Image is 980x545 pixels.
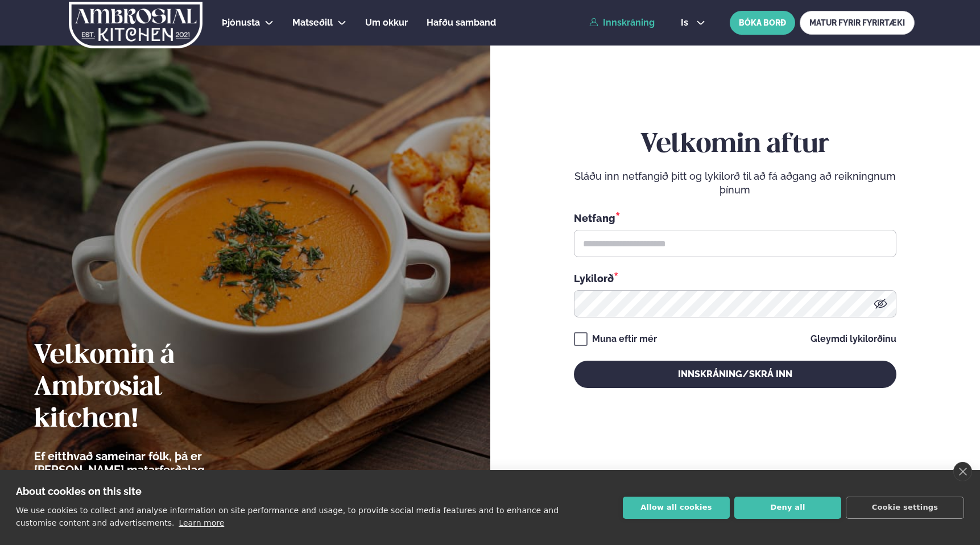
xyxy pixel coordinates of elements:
button: Deny all [734,497,841,519]
a: MATUR FYRIR FYRIRTÆKI [800,11,915,35]
strong: About cookies on this site [16,485,142,497]
span: Matseðill [292,17,333,28]
div: Netfang [574,210,896,225]
a: Þjónusta [222,16,260,30]
p: We use cookies to collect and analyse information on site performance and usage, to provide socia... [16,506,559,527]
p: Ef eitthvað sameinar fólk, þá er [PERSON_NAME] matarferðalag. [34,449,270,477]
img: logo [68,2,204,48]
button: is [672,18,714,27]
div: Lykilorð [574,271,896,286]
a: Um okkur [365,16,408,30]
a: Gleymdi lykilorðinu [811,335,896,344]
a: Hafðu samband [427,16,496,30]
span: Þjónusta [222,17,260,28]
button: Allow all cookies [623,497,730,519]
button: Innskráning/Skrá inn [574,361,896,388]
h2: Velkomin á Ambrosial kitchen! [34,340,270,436]
button: Cookie settings [846,497,964,519]
button: BÓKA BORÐ [730,11,795,35]
a: Matseðill [292,16,333,30]
p: Sláðu inn netfangið þitt og lykilorð til að fá aðgang að reikningnum þínum [574,170,896,197]
span: Um okkur [365,17,408,28]
a: Innskráning [589,18,655,28]
h2: Velkomin aftur [574,129,896,161]
span: Hafðu samband [427,17,496,28]
span: is [681,18,692,27]
a: Learn more [179,518,224,527]
a: close [953,462,972,481]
